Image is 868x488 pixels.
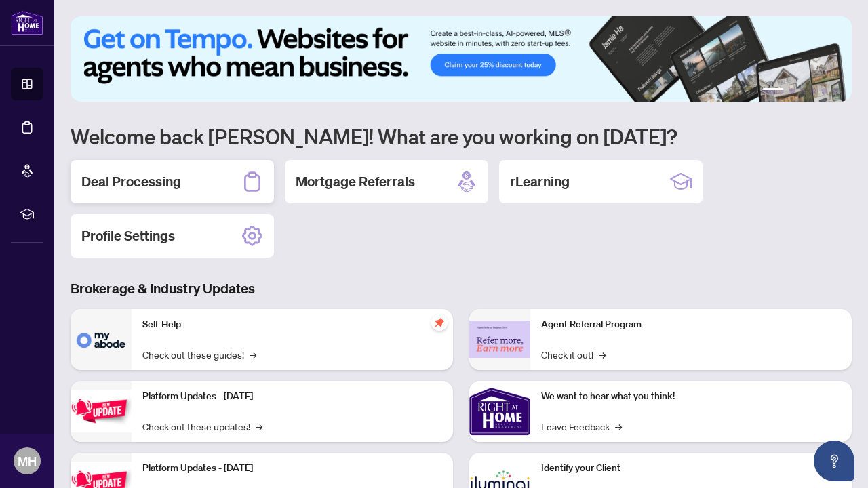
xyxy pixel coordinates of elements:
p: Platform Updates - [DATE] [142,389,442,404]
p: Self-Help [142,317,442,332]
h2: rLearning [510,172,570,191]
h1: Welcome back [PERSON_NAME]! What are you working on [DATE]? [71,123,852,149]
p: We want to hear what you think! [541,389,841,404]
a: Check out these updates!→ [142,419,262,434]
img: Self-Help [71,309,132,370]
span: MH [18,451,37,470]
h2: Deal Processing [81,172,181,191]
button: 2 [789,88,795,94]
button: 5 [822,88,827,94]
a: Leave Feedback→ [541,419,622,434]
img: Platform Updates - July 21, 2025 [71,390,132,432]
p: Agent Referral Program [541,317,841,332]
span: → [256,419,262,434]
button: 3 [800,88,806,94]
h2: Mortgage Referrals [296,172,415,191]
a: Check it out!→ [541,347,606,362]
button: Open asap [814,441,854,481]
a: Check out these guides!→ [142,347,256,362]
span: → [615,419,622,434]
p: Platform Updates - [DATE] [142,461,442,476]
button: 4 [811,88,816,94]
h2: Profile Settings [81,226,175,245]
span: → [250,347,256,362]
img: Agent Referral Program [469,321,530,358]
button: 1 [762,88,784,94]
h3: Brokerage & Industry Updates [71,279,852,298]
span: → [599,347,606,362]
p: Identify your Client [541,461,841,476]
span: pushpin [431,314,448,331]
img: Slide 0 [71,16,852,102]
button: 6 [833,88,838,94]
img: logo [11,10,43,35]
img: We want to hear what you think! [469,381,530,442]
